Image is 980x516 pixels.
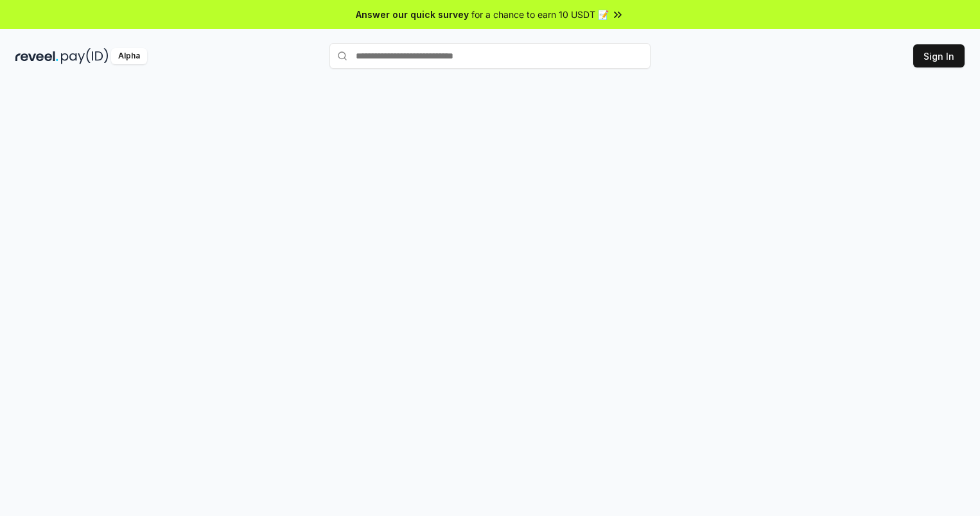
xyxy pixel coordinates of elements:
span: for a chance to earn 10 USDT 📝 [471,8,609,21]
img: pay_id [61,48,109,64]
button: Sign In [913,44,965,67]
div: Alpha [111,48,147,64]
span: Answer our quick survey [356,8,469,21]
img: reveel_dark [15,48,58,64]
